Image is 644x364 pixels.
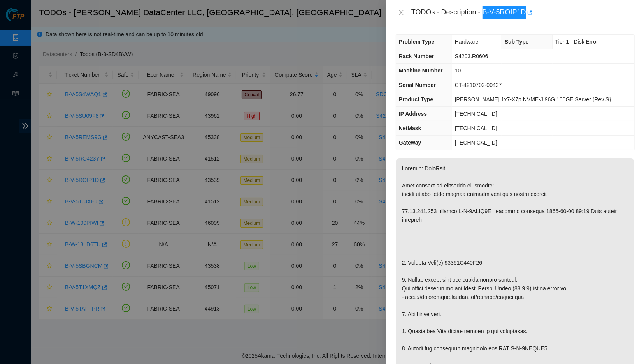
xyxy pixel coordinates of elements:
[455,67,461,74] span: 10
[399,125,421,131] span: NetMask
[399,67,443,74] span: Machine Number
[398,9,404,16] span: close
[555,39,598,45] span: Tier 1 - Disk Error
[399,96,433,102] span: Product Type
[455,140,497,146] span: [TECHNICAL_ID]
[399,82,436,88] span: Serial Number
[399,53,434,59] span: Rack Number
[455,53,488,59] span: S4203.R0606
[455,82,502,88] span: CT-4210702-00427
[455,125,497,131] span: [TECHNICAL_ID]
[411,6,635,19] div: TODOs - Description - B-V-5ROIP1D
[396,9,407,16] button: Close
[505,39,529,45] span: Sub Type
[455,111,497,117] span: [TECHNICAL_ID]
[455,96,611,102] span: [PERSON_NAME] 1x7-X7p NVME-J 96G 100GE Server {Rev S}
[399,140,421,146] span: Gateway
[399,111,427,117] span: IP Address
[455,39,479,45] span: Hardware
[399,39,435,45] span: Problem Type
